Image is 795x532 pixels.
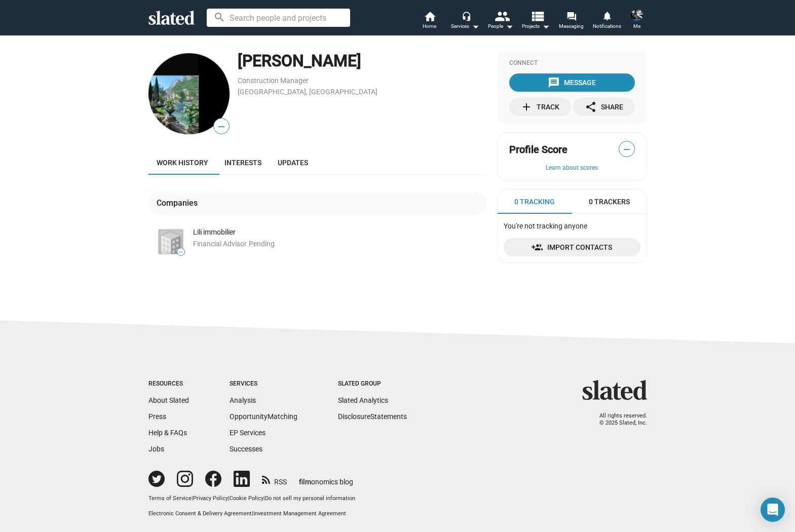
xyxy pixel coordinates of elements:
a: filmonomics blog [299,469,353,487]
mat-icon: forum [566,11,576,21]
a: DisclosureStatements [338,412,407,421]
a: Press [148,412,166,421]
div: Lili immobilier [193,227,487,237]
div: [PERSON_NAME] [238,50,487,72]
span: Projects [522,20,550,32]
span: 0 Trackers [589,197,630,207]
div: Track [520,98,559,116]
span: | [228,495,230,502]
button: Sean SkeltonMe [625,7,649,33]
input: Search people and projects [207,9,350,27]
a: Slated Analytics [338,396,388,404]
button: People [483,10,518,32]
button: Do not sell my personal information [265,495,355,503]
span: | [252,510,253,517]
span: Work history [157,159,208,167]
span: Home [423,20,436,32]
mat-icon: headset_mic [462,11,471,20]
a: Interests [216,150,270,175]
a: Updates [270,150,316,175]
div: Open Intercom Messenger [761,498,785,522]
a: Analysis [230,396,256,404]
div: Services [451,20,479,32]
button: Learn about scores [509,164,635,172]
mat-icon: share [585,101,597,113]
mat-icon: notifications [602,11,612,20]
div: Share [585,98,623,116]
span: Financial Advisor [193,240,247,248]
a: Messaging [554,10,589,32]
div: Resources [148,380,189,388]
span: Import Contacts [512,238,632,256]
mat-icon: arrow_drop_down [540,20,552,32]
mat-icon: add [520,101,533,113]
mat-icon: arrow_drop_down [469,20,481,32]
a: Terms of Service [148,495,192,502]
a: Jobs [148,445,164,453]
a: Work history [148,150,216,175]
span: Me [633,20,640,32]
a: [GEOGRAPHIC_DATA], [GEOGRAPHIC_DATA] [238,88,377,96]
mat-icon: arrow_drop_down [503,20,515,32]
a: Electronic Consent & Delivery Agreement [148,510,252,517]
a: Notifications [589,10,625,32]
button: Projects [518,10,554,32]
mat-icon: message [548,77,560,89]
a: Investment Management Agreement [253,510,346,517]
mat-icon: view_list [529,9,544,23]
span: — [619,143,634,156]
a: OpportunityMatching [230,412,297,421]
button: Services [447,10,483,32]
span: | [263,495,265,502]
div: Companies [157,198,202,208]
span: 0 Tracking [514,197,555,207]
div: People [488,20,513,32]
a: EP Services [230,429,266,437]
span: film [299,478,311,486]
a: Home [412,10,447,32]
div: Message [548,73,596,92]
span: You're not tracking anyone [504,222,587,230]
a: Successes [230,445,262,453]
button: Track [509,98,571,116]
a: Help & FAQs [148,429,187,437]
a: Cookie Policy [230,495,263,502]
div: Slated Group [338,380,407,388]
div: Connect [509,59,635,67]
span: | [192,495,193,502]
div: Services [230,380,297,388]
span: Updates [278,159,308,167]
span: Messaging [559,20,584,32]
span: — [214,120,229,133]
span: Profile Score [509,143,567,157]
img: Alexandre berger [148,53,230,134]
p: All rights reserved. © 2025 Slated, Inc. [589,412,647,427]
span: Pending [249,240,275,248]
mat-icon: people [494,9,509,23]
a: About Slated [148,396,189,404]
button: Message [509,73,635,92]
a: Privacy Policy [193,495,228,502]
a: RSS [262,471,287,487]
mat-icon: home [424,10,436,22]
button: Share [573,98,635,116]
span: Notifications [593,20,621,32]
a: Construction Manager [238,77,309,85]
a: Import Contacts [504,238,640,256]
span: Interests [224,159,261,167]
img: Lili immobilier [159,230,183,254]
img: Sean Skelton [631,9,643,21]
span: — [177,249,184,255]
